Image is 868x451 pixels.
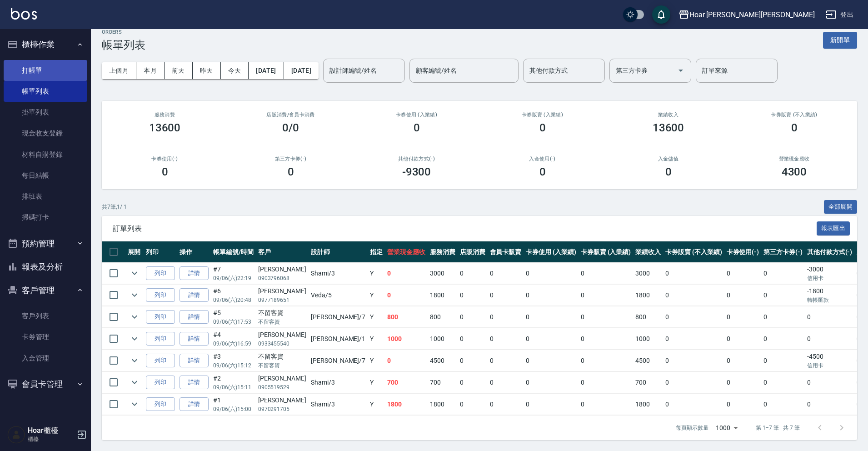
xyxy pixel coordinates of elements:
span: 訂單列表 [113,224,817,233]
h5: Hoar櫃檯 [28,426,74,435]
button: 報表匯出 [817,221,850,236]
td: 0 [385,285,428,306]
td: -4500 [805,350,855,371]
td: 0 [761,285,805,306]
td: 0 [663,285,724,306]
td: 1000 [428,328,458,350]
button: [DATE] [249,62,284,79]
td: 0 [488,350,524,371]
p: 0970291705 [258,405,306,413]
div: [PERSON_NAME] [258,330,306,340]
button: 今天 [221,62,249,79]
td: 0 [458,350,488,371]
a: 帳單列表 [4,81,87,102]
td: 0 [663,394,724,415]
button: 列印 [146,288,175,302]
td: #4 [211,328,256,350]
button: expand row [128,376,141,389]
h3: 13600 [653,121,684,134]
td: Y [368,350,385,371]
th: 第三方卡券(-) [761,241,805,263]
td: -3000 [805,263,855,284]
a: 材料自購登錄 [4,144,87,165]
td: 0 [488,394,524,415]
td: 0 [458,328,488,350]
img: Person [7,426,25,444]
div: [PERSON_NAME] [258,396,306,405]
td: 0 [579,328,634,350]
td: 700 [633,372,663,393]
td: 3000 [633,263,663,284]
a: 入金管理 [4,348,87,369]
h2: 卡券使用(-) [113,156,217,162]
button: expand row [128,354,141,367]
td: 1000 [385,328,428,350]
a: 卡券管理 [4,326,87,347]
a: 詳情 [180,310,209,324]
th: 店販消費 [458,241,488,263]
p: 09/06 (六) 22:19 [213,274,254,282]
button: 報表及分析 [4,255,87,279]
button: 昨天 [193,62,221,79]
td: 1800 [633,394,663,415]
td: 0 [579,263,634,284]
td: 1800 [428,394,458,415]
p: 0905519529 [258,383,306,391]
h2: 卡券販賣 (不入業績) [742,112,846,118]
td: 0 [663,372,724,393]
h3: 4300 [782,165,807,178]
a: 現金收支登錄 [4,123,87,144]
button: 櫃檯作業 [4,33,87,56]
button: 列印 [146,376,175,390]
td: 0 [663,328,724,350]
a: 每日結帳 [4,165,87,186]
p: 09/06 (六) 15:11 [213,383,254,391]
td: 0 [663,306,724,328]
th: 會員卡販賣 [488,241,524,263]
td: 0 [579,372,634,393]
h2: 營業現金應收 [742,156,846,162]
h3: 0 [665,165,672,178]
a: 客戶列表 [4,306,87,326]
td: 0 [458,285,488,306]
button: save [652,5,670,24]
p: 0977189651 [258,296,306,304]
td: [PERSON_NAME] /7 [309,306,368,328]
button: 會員卡管理 [4,372,87,396]
button: expand row [128,288,141,302]
td: 0 [805,372,855,393]
td: Veda /5 [309,285,368,306]
a: 新開單 [823,35,857,44]
td: Y [368,285,385,306]
td: 0 [524,263,579,284]
a: 掃碼打卡 [4,207,87,228]
td: 0 [458,372,488,393]
p: 09/06 (六) 15:00 [213,405,254,413]
button: expand row [128,332,141,346]
td: 3000 [428,263,458,284]
td: 1800 [633,285,663,306]
button: expand row [128,266,141,280]
th: 服務消費 [428,241,458,263]
h3: -9300 [402,165,431,178]
td: #5 [211,306,256,328]
button: 列印 [146,397,175,411]
button: [DATE] [284,62,319,79]
h3: 帳單列表 [102,39,145,51]
p: 第 1–7 筆 共 7 筆 [756,424,800,432]
button: 登出 [822,6,857,23]
th: 展開 [125,241,144,263]
button: 全部展開 [824,200,858,214]
td: 0 [724,263,762,284]
p: 信用卡 [807,361,853,370]
th: 指定 [368,241,385,263]
td: 4500 [633,350,663,371]
th: 卡券販賣 (不入業績) [663,241,724,263]
td: 0 [385,350,428,371]
td: 0 [579,306,634,328]
th: 設計師 [309,241,368,263]
td: 700 [428,372,458,393]
td: [PERSON_NAME] /7 [309,350,368,371]
p: 0903796068 [258,274,306,282]
p: 09/06 (六) 15:12 [213,361,254,370]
